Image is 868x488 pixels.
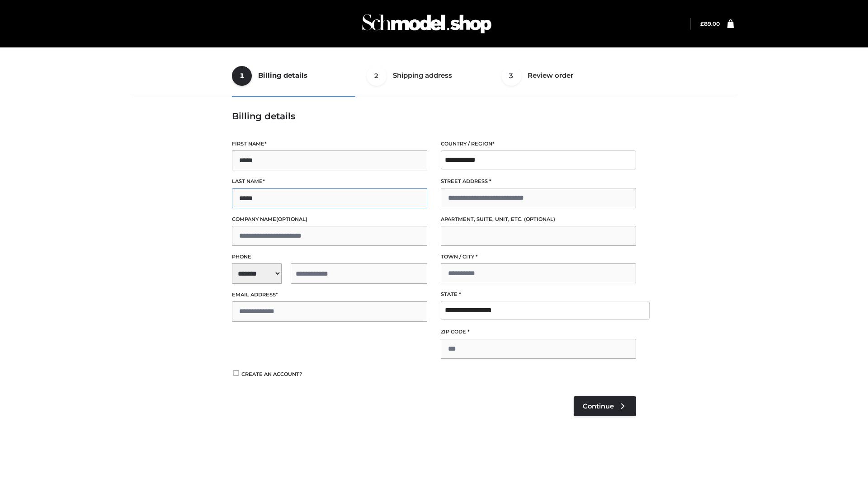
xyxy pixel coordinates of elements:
h3: Billing details [232,111,636,122]
img: Schmodel Admin 964 [359,6,495,42]
label: Last name [232,177,427,186]
span: £ [700,20,704,27]
bdi: 89.00 [700,20,720,27]
span: (optional) [524,216,555,222]
label: Apartment, suite, unit, etc. [441,215,636,224]
label: ZIP Code [441,328,636,336]
span: (optional) [276,216,307,222]
label: Phone [232,253,427,261]
label: Country / Region [441,140,636,148]
label: Company name [232,215,427,224]
label: State [441,290,636,299]
label: Town / City [441,253,636,261]
a: Continue [574,396,636,416]
span: Continue [583,402,614,410]
label: Street address [441,177,636,186]
span: Create an account? [241,371,302,377]
a: £89.00 [700,20,720,27]
label: Email address [232,291,427,299]
input: Create an account? [232,370,240,376]
label: First name [232,140,427,148]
